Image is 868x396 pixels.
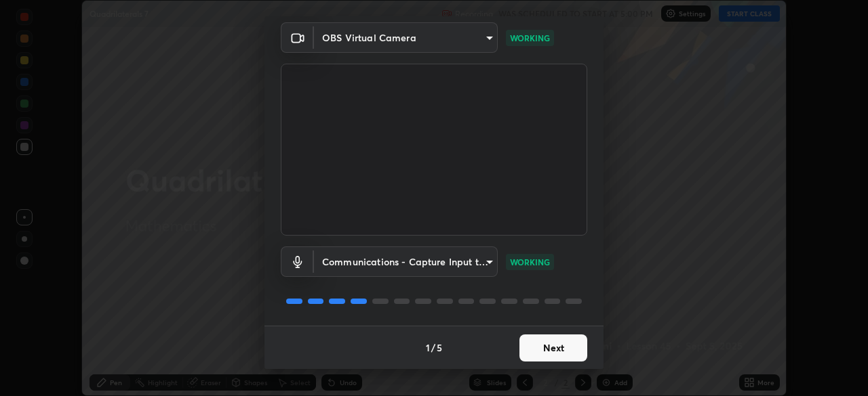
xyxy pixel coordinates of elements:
h4: 1 [426,340,430,355]
h4: / [431,340,435,355]
h4: 5 [437,340,442,355]
button: Next [519,334,587,361]
div: OBS Virtual Camera [314,246,498,277]
div: OBS Virtual Camera [314,22,498,53]
p: WORKING [510,256,550,268]
p: WORKING [510,32,550,44]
